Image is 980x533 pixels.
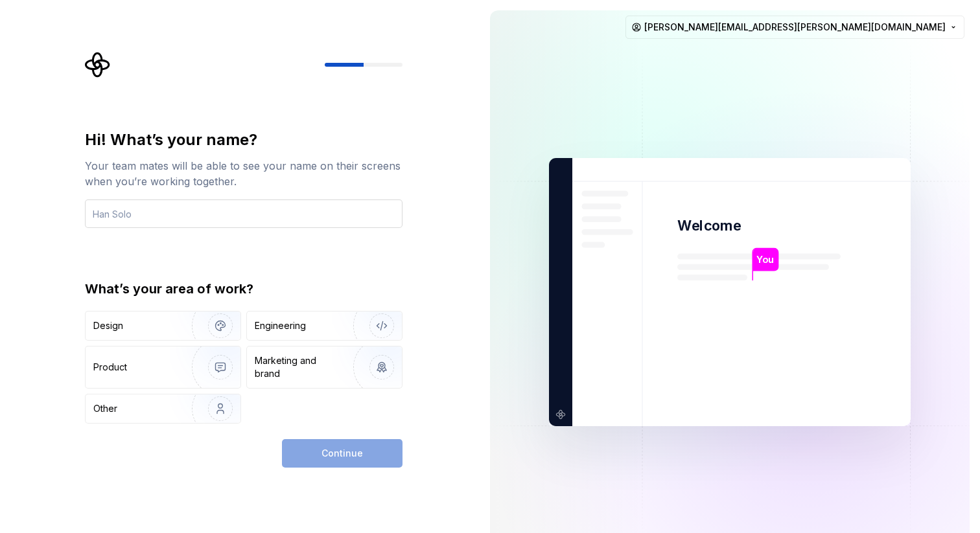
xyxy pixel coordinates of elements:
p: You [756,253,774,267]
div: Other [93,402,117,415]
input: Han Solo [85,199,402,228]
div: Hi! What’s your name? [85,130,402,150]
p: Welcome [677,216,741,235]
div: Product [93,361,127,374]
div: Your team mates will be able to see your name on their screens when you’re working together. [85,158,402,189]
div: Engineering [255,319,306,332]
div: What’s your area of work? [85,280,402,298]
button: [PERSON_NAME][EMAIL_ADDRESS][PERSON_NAME][DOMAIN_NAME] [625,16,964,39]
div: Design [93,319,123,332]
span: [PERSON_NAME][EMAIL_ADDRESS][PERSON_NAME][DOMAIN_NAME] [644,21,946,34]
div: Marketing and brand [255,354,342,380]
svg: Supernova Logo [85,52,111,78]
